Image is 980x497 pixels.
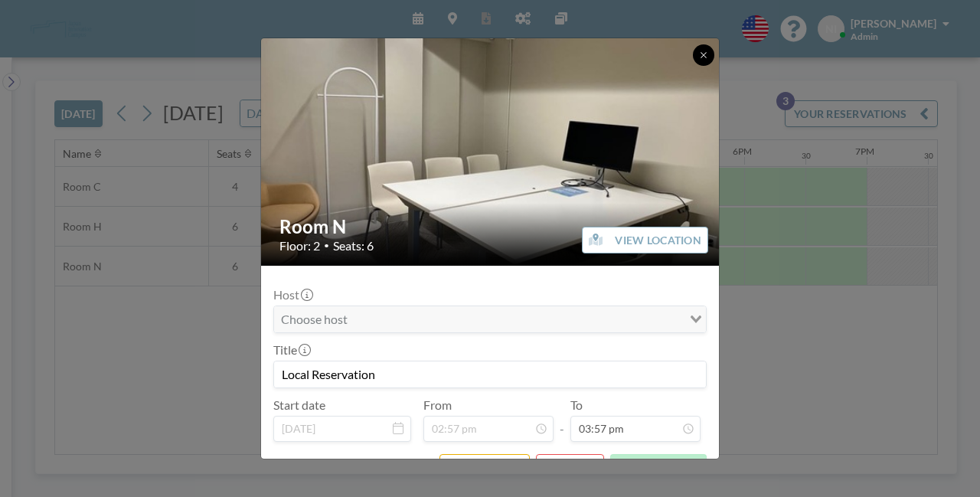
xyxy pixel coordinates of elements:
button: END NOW [536,454,604,481]
label: To [570,397,583,413]
input: Search for option [276,309,687,329]
label: Title [273,342,309,358]
h2: Room N [279,215,702,238]
div: Search for option [274,306,706,332]
label: From [423,397,452,413]
button: PRE CHECK-IN [439,454,529,481]
span: - [560,403,564,437]
button: SAVE CHANGES [610,454,707,481]
span: Seats: 6 [333,238,374,253]
button: VIEW LOCATION [582,227,708,253]
label: Start date [273,397,325,413]
span: • [324,240,329,251]
label: Host [273,287,312,302]
input: (No title) [274,361,706,387]
span: Floor: 2 [279,238,320,253]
